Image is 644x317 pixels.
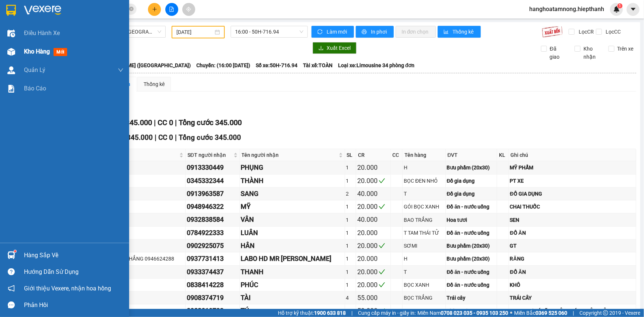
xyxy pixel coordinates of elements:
div: 20.000 [357,267,389,277]
span: Đã giao [547,45,569,61]
div: 0784922333 [187,228,238,238]
div: 0937731413 [187,254,238,264]
div: 1 [346,177,355,185]
button: file-add [165,3,178,16]
div: Đồ ăn - nước uống [447,203,496,211]
img: logo-vxr [6,5,16,16]
span: printer [362,29,368,35]
button: plus [148,3,161,16]
span: Tài xế: TOÀN [303,61,333,69]
div: Thùng xốp [447,307,496,315]
div: 0932838584 [187,214,238,225]
span: close-circle [129,7,134,11]
div: 20.000 [357,201,389,212]
td: 0902925075 [186,240,240,252]
div: 0948946322 [187,201,238,212]
span: file-add [169,7,174,12]
span: Lọc CC [603,28,622,36]
div: 1 [346,229,355,237]
span: close-circle [129,6,134,13]
span: Tên người nhận [242,151,337,159]
div: T [404,268,444,276]
div: Đồ ăn - nước uống [447,281,496,289]
span: CR 345.000 [114,118,152,127]
span: down [118,67,124,73]
div: Đồ ăn - nước uống [447,268,496,276]
span: sync [317,29,324,35]
span: Làm mới [327,28,348,36]
div: 0902925075 [187,241,238,251]
div: Phản hồi [24,300,124,311]
span: hanghoatamnong.hiepthanh [523,4,610,14]
div: 1 [346,268,355,276]
span: Tổng cước 345.000 [179,118,242,127]
th: Ghi chú [509,149,636,161]
span: Kho nhận [581,45,603,61]
img: warehouse-icon [7,251,15,259]
div: QUYÊN [99,242,184,250]
div: PHÚC [241,280,344,290]
td: 0838414228 [186,279,240,292]
img: solution-icon [7,85,15,93]
span: check [379,269,385,275]
div: TMUSST [404,307,444,315]
div: PT XE [510,177,635,185]
div: BỌC TRẮNG [404,294,444,302]
div: MỸ PHẨM [510,163,635,172]
div: 1 [346,255,355,263]
td: 0948946322 [186,200,240,213]
div: TÚ [241,306,344,316]
span: SĐT người nhận [187,151,232,159]
span: CC 0 [158,133,173,142]
td: SANG [240,187,345,200]
td: PHÚC [240,279,345,292]
div: MỸ [241,201,344,212]
div: 40.000 [357,214,389,225]
div: Bưu phẩm (20x30) [447,255,496,263]
div: 55.000 [357,293,389,303]
span: caret-down [630,6,637,13]
span: Miền Bắc [514,309,567,317]
span: CC 0 [158,118,173,127]
div: H [404,255,444,263]
img: 9k= [542,26,563,38]
div: ĐỒ ĂN [510,229,635,237]
div: THU [99,281,184,289]
span: Người gửi [100,151,178,159]
div: GÓI BỌC XANH [404,203,444,211]
div: 1 [346,281,355,289]
div: THUẤN [99,294,184,302]
div: Trái cây [447,294,496,302]
button: syncLàm mới [311,26,354,38]
div: TRUNG [99,229,184,237]
th: CR [356,149,391,161]
div: HỒNG 0388116073 [99,307,184,315]
div: BỌC XANH [404,281,444,289]
button: In đơn chọn [396,26,436,38]
div: SANG [241,189,344,199]
strong: 1900 633 818 [314,310,346,316]
th: KL [497,149,509,161]
div: XUÂN [99,268,184,276]
span: CR 345.000 [116,133,153,142]
th: ĐVT [446,149,497,161]
div: 20.000 [357,176,389,186]
span: check [379,203,385,210]
td: 0784922333 [186,227,240,240]
span: | [175,133,177,142]
span: 1 [619,3,621,8]
span: Điều hành xe [24,28,60,38]
div: VÂN [241,214,344,225]
td: VÂN [240,213,345,226]
div: 1 [346,163,355,172]
div: TÀI [241,293,344,303]
span: Thống kê [453,28,475,36]
div: 2 [346,190,355,198]
td: PHỤNG [240,161,345,174]
span: mới [54,48,67,56]
div: 0913963587 [187,189,238,199]
span: check [379,178,385,184]
span: Giới thiệu Vexere, nhận hoa hồng [24,284,111,293]
span: question-circle [8,268,15,275]
div: LUÂN [241,228,344,238]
